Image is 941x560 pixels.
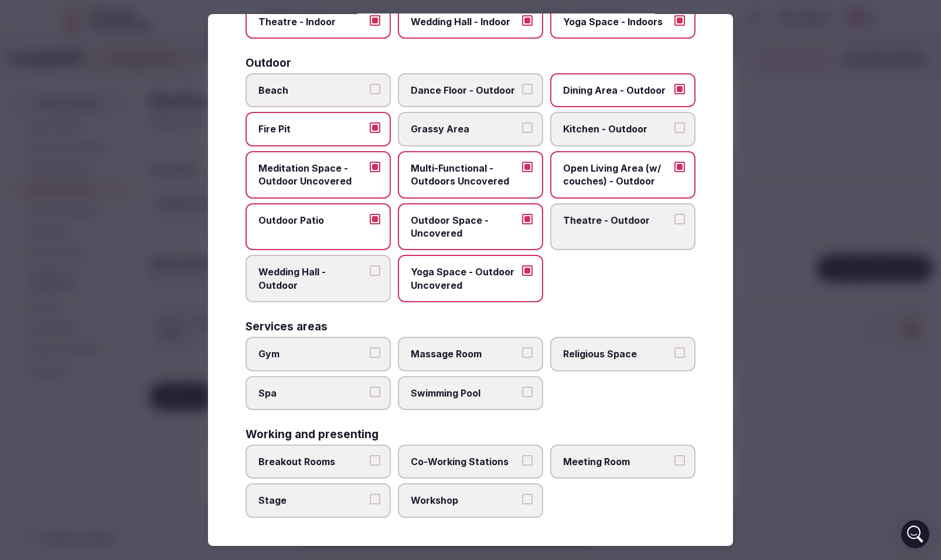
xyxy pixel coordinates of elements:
[522,84,533,94] button: Dance Floor - Outdoor
[522,162,533,172] button: Multi-Functional - Outdoors Uncovered
[522,265,533,276] button: Yoga Space - Outdoor Uncovered
[258,122,366,135] span: Fire Pit
[258,84,366,97] span: Beach
[411,162,519,188] span: Multi-Functional - Outdoors Uncovered
[522,214,533,224] button: Outdoor Space - Uncovered
[258,387,366,399] span: Spa
[411,455,519,468] span: Co-Working Stations
[411,214,519,240] span: Outdoor Space - Uncovered
[258,214,366,227] span: Outdoor Patio
[563,455,671,468] span: Meeting Room
[563,214,671,227] span: Theatre - Outdoor
[411,265,519,292] span: Yoga Space - Outdoor Uncovered
[674,455,685,466] button: Meeting Room
[411,84,519,97] span: Dance Floor - Outdoor
[563,347,671,360] span: Religious Space
[370,122,380,133] button: Fire Pit
[370,347,380,358] button: Gym
[674,347,685,358] button: Religious Space
[258,162,366,188] span: Meditation Space - Outdoor Uncovered
[258,265,366,292] span: Wedding Hall - Outdoor
[522,494,533,504] button: Workshop
[246,57,291,69] h3: Outdoor
[522,347,533,358] button: Massage Room
[674,214,685,224] button: Theatre - Outdoor
[522,387,533,397] button: Swimming Pool
[370,214,380,224] button: Outdoor Patio
[411,494,519,507] span: Workshop
[563,15,671,28] span: Yoga Space - Indoors
[258,494,366,507] span: Stage
[370,455,380,466] button: Breakout Rooms
[674,15,685,26] button: Yoga Space - Indoors
[370,387,380,397] button: Spa
[370,162,380,172] button: Meditation Space - Outdoor Uncovered
[674,122,685,133] button: Kitchen - Outdoor
[563,122,671,135] span: Kitchen - Outdoor
[258,15,366,28] span: Theatre - Indoor
[370,15,380,26] button: Theatre - Indoor
[258,347,366,360] span: Gym
[522,455,533,466] button: Co-Working Stations
[411,387,519,399] span: Swimming Pool
[246,321,328,332] h3: Services areas
[411,15,519,28] span: Wedding Hall - Indoor
[674,162,685,172] button: Open Living Area (w/ couches) - Outdoor
[370,494,380,504] button: Stage
[563,162,671,188] span: Open Living Area (w/ couches) - Outdoor
[258,455,366,468] span: Breakout Rooms
[674,84,685,94] button: Dining Area - Outdoor
[411,122,519,135] span: Grassy Area
[370,265,380,276] button: Wedding Hall - Outdoor
[370,84,380,94] button: Beach
[522,15,533,26] button: Wedding Hall - Indoor
[563,84,671,97] span: Dining Area - Outdoor
[246,429,379,440] h3: Working and presenting
[522,122,533,133] button: Grassy Area
[411,347,519,360] span: Massage Room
